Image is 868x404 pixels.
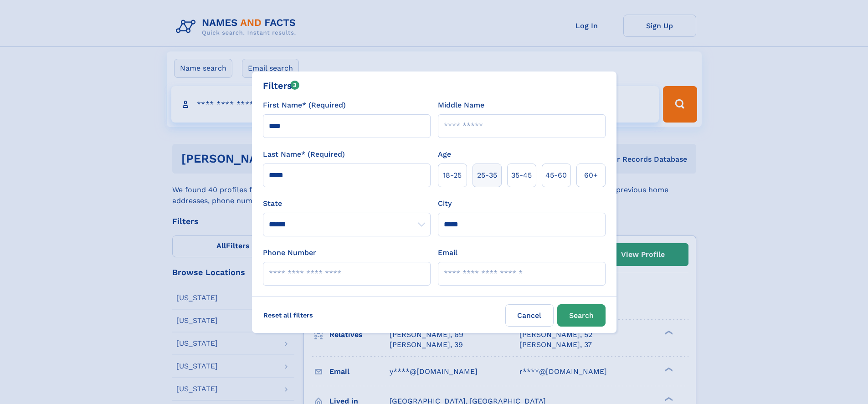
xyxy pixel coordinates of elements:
label: Cancel [505,304,554,327]
span: 45‑60 [545,170,567,181]
label: Middle Name [438,100,484,111]
label: City [438,198,452,209]
label: Email [438,247,457,258]
span: 18‑25 [443,170,462,181]
label: First Name* (Required) [263,100,346,111]
span: 25‑35 [477,170,497,181]
span: 60+ [584,170,598,181]
span: 35‑45 [511,170,532,181]
div: Filters [263,79,300,92]
label: Last Name* (Required) [263,149,345,160]
label: Phone Number [263,247,316,258]
label: Age [438,149,451,160]
label: State [263,198,431,209]
button: Search [557,304,606,327]
label: Reset all filters [257,304,319,326]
